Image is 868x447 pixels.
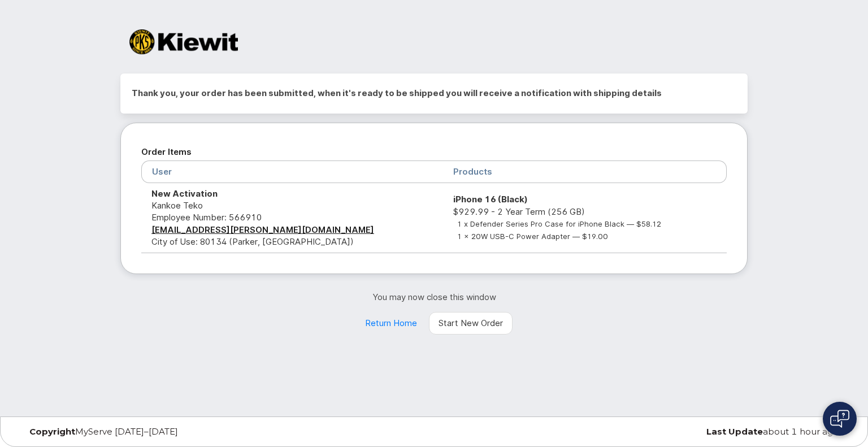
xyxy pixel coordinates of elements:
a: [EMAIL_ADDRESS][PERSON_NAME][DOMAIN_NAME] [151,224,374,235]
p: You may now close this window [120,291,748,303]
small: 1 x Defender Series Pro Case for iPhone Black — $58.12 [457,219,661,228]
strong: New Activation [151,188,218,199]
small: 1 x 20W USB-C Power Adapter — $19.00 [457,232,608,241]
a: Return Home [355,312,427,335]
th: User [141,160,443,183]
h2: Thank you, your order has been submitted, when it's ready to be shipped you will receive a notifi... [132,85,736,102]
h2: Order Items [141,144,727,160]
img: Open chat [830,410,849,428]
span: Employee Number: 566910 [151,212,262,223]
td: Kankoe Teko City of Use: 80134 (Parker, [GEOGRAPHIC_DATA]) [141,183,443,253]
th: Products [443,160,727,183]
a: Start New Order [429,312,513,335]
img: Kiewit Corporation [129,29,238,54]
div: MyServe [DATE]–[DATE] [21,427,296,436]
td: $929.99 - 2 Year Term (256 GB) [443,183,727,253]
strong: Last Update [706,426,763,437]
strong: iPhone 16 (Black) [453,194,528,205]
strong: Copyright [29,426,75,437]
div: about 1 hour ago [572,427,847,436]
